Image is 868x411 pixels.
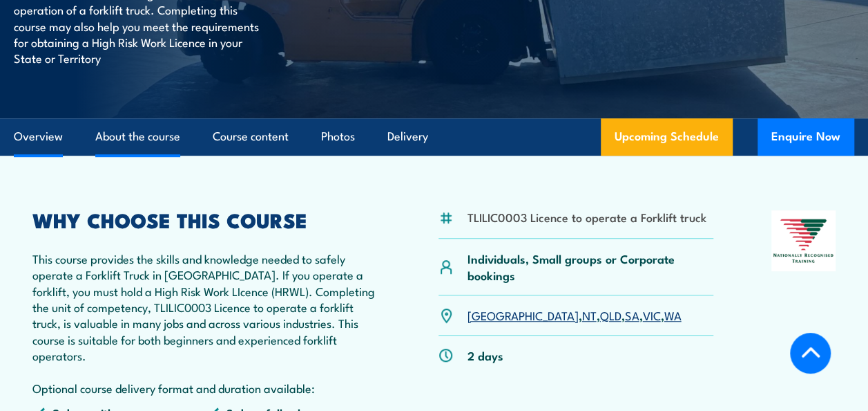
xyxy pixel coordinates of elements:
[642,307,660,323] a: VIC
[664,307,681,323] a: WA
[467,209,706,225] li: TLILIC0003 Licence to operate a Forklift truck
[213,118,289,155] a: Course content
[599,307,621,323] a: QLD
[467,307,578,323] a: [GEOGRAPHIC_DATA]
[321,118,355,155] a: Photos
[467,307,681,323] p: , , , , ,
[758,118,854,156] button: Enquire Now
[14,118,63,155] a: Overview
[32,250,380,396] p: This course provides the skills and knowledge needed to safely operate a Forklift Truck in [GEOGR...
[624,307,639,323] a: SA
[387,118,428,155] a: Delivery
[95,118,180,155] a: About the course
[467,250,713,283] p: Individuals, Small groups or Corporate bookings
[771,210,836,271] img: Nationally Recognised Training logo.
[32,210,380,228] h2: WHY CHOOSE THIS COURSE
[581,307,596,323] a: NT
[467,347,503,363] p: 2 days
[601,118,733,156] a: Upcoming Schedule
